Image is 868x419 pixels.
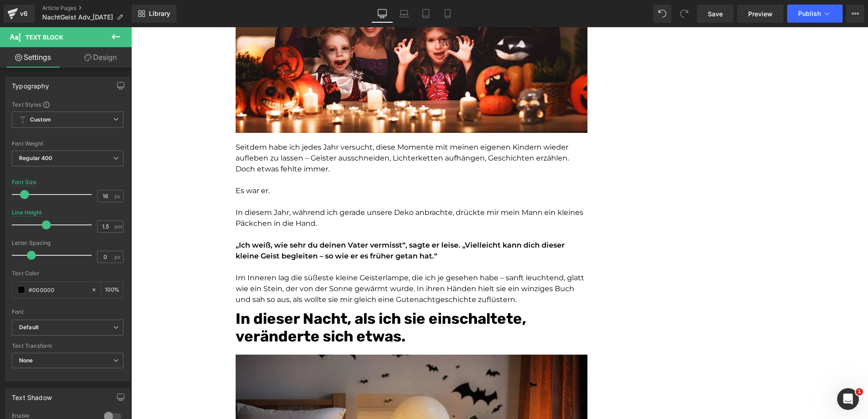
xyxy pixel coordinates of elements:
[12,389,52,401] div: Text Shadow
[19,324,39,331] i: Default
[29,285,87,295] input: Color
[114,254,122,260] span: px
[25,34,63,41] span: Text Block
[68,47,133,68] a: Design
[104,246,453,277] span: Im Inneren lag die süßeste kleine Geisterlampe, die ich je gesehen habe – sanft leuchtend, glatt ...
[12,240,123,246] div: Letter Spacing
[653,5,671,23] button: Undo
[18,8,30,19] div: v6
[19,155,53,161] b: Regular 400
[132,5,177,23] a: New Library
[12,179,37,185] div: Font Size
[19,357,33,364] b: None
[104,159,138,168] span: Es war er.
[12,77,49,90] div: Typography
[114,224,122,229] span: em
[114,193,122,199] span: px
[837,388,859,410] iframe: Intercom live chat
[12,343,123,349] div: Text Transform
[675,5,693,23] button: Redo
[42,14,113,21] span: NachtGeist Adv_[DATE]
[104,283,395,318] strong: In dieser Nacht, als ich sie einschaltete, veränderte sich etwas.
[12,141,123,147] div: Font Weight
[4,5,35,23] a: v6
[415,5,437,23] a: Tablet
[708,9,723,19] span: Save
[856,388,863,395] span: 1
[104,214,434,233] font: „Ich weiß, wie sehr du deinen Vater vermisst“, sagte er leise. „Vielleicht kann dich dieser klein...
[393,5,415,23] a: Laptop
[798,10,821,17] span: Publish
[42,5,132,12] a: Article Pages
[846,5,864,23] button: More
[12,101,123,108] div: Text Styles
[437,5,459,23] a: Mobile
[104,116,438,146] span: Seitdem habe ich jedes Jahr versucht, diese Momente mit meinen eigenen Kindern wieder aufleben zu...
[12,309,123,315] div: Font
[787,5,843,23] button: Publish
[748,9,773,19] span: Preview
[30,116,51,124] b: Custom
[12,270,123,277] div: Text Color
[371,5,393,23] a: Desktop
[737,5,784,23] a: Preview
[104,181,452,200] span: In diesem Jahr, während ich gerade unsere Deko anbrachte, drückte mir mein Mann ein kleines Päckc...
[12,209,42,216] div: Line Height
[149,10,170,18] span: Library
[101,282,123,298] div: %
